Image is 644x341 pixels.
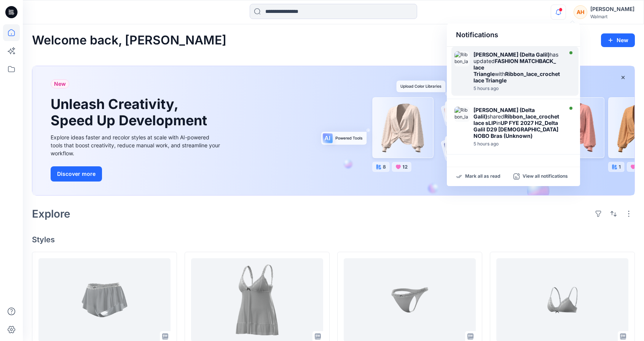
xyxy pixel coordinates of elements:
[473,51,561,84] div: has updated with
[454,107,470,122] img: Ribbon_lace_crochet lace sLIP
[447,24,580,47] div: Notifications
[54,79,66,88] span: New
[473,141,561,147] div: Monday, September 15, 2025 09:06
[32,235,635,244] h4: Styles
[465,173,500,180] p: Mark all as read
[51,96,210,129] h1: Unleash Creativity, Speed Up Development
[454,51,470,66] img: Ribbon_lace_crochet lace Triangle
[473,107,535,120] strong: [PERSON_NAME] (Delta Galil)
[590,5,634,14] div: [PERSON_NAME]
[473,58,556,77] strong: FASHION MATCHBACK_ lace Triangle
[32,33,226,47] h2: Welcome back, [PERSON_NAME]
[590,14,634,19] div: Walmart
[473,86,561,91] div: Monday, September 15, 2025 09:10
[473,107,561,139] div: shared in
[473,51,550,58] strong: [PERSON_NAME] (Delta Galil)
[51,166,102,182] button: Discover more
[51,166,222,182] a: Discover more
[32,208,70,220] h2: Explore
[574,5,587,19] div: AH
[473,71,560,84] strong: Ribbon_lace_crochet lace Triangle
[523,173,568,180] p: View all notifications
[601,33,635,47] button: New
[51,133,222,157] div: Explore ideas faster and recolor styles at scale with AI-powered tools that boost creativity, red...
[473,120,558,139] strong: UP FYE 2027 H2_Delta Galil D29 [DEMOGRAPHIC_DATA] NOBO Bras (Unknown)
[473,113,559,126] strong: Ribbon_lace_crochet lace sLIP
